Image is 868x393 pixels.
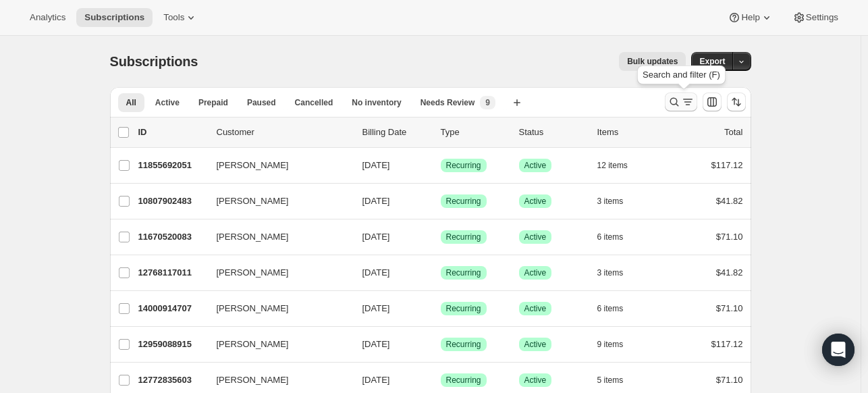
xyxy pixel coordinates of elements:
div: Type [441,126,508,139]
span: 12 items [597,160,628,171]
div: 12768117011[PERSON_NAME][DATE]SuccessRecurringSuccessActive3 items$41.82 [138,263,743,282]
span: 9 [485,97,490,108]
span: Recurring [446,339,481,350]
p: 12772835603 [138,373,206,387]
span: Help [741,12,759,23]
span: [DATE] [362,160,390,170]
button: Bulk updates [619,52,686,71]
span: [PERSON_NAME] [217,194,289,208]
span: Export [699,56,725,67]
span: $117.12 [711,160,743,170]
p: 11855692051 [138,159,206,172]
p: 10807902483 [138,194,206,208]
p: 12768117011 [138,266,206,280]
button: [PERSON_NAME] [209,262,344,284]
span: [DATE] [362,375,390,385]
span: Recurring [446,232,481,242]
span: [PERSON_NAME] [217,338,289,351]
span: Needs Review [421,97,475,108]
button: [PERSON_NAME] [209,369,344,391]
span: Analytics [30,12,65,23]
span: 3 items [597,267,624,278]
button: [PERSON_NAME] [209,334,344,355]
button: [PERSON_NAME] [209,190,344,212]
button: Subscriptions [76,8,153,27]
span: $71.10 [716,303,743,313]
div: 12772835603[PERSON_NAME][DATE]SuccessRecurringSuccessActive5 items$71.10 [138,371,743,390]
span: $41.82 [716,196,743,206]
span: $117.12 [711,339,743,349]
p: Customer [217,126,352,139]
span: Recurring [446,196,481,207]
button: 6 items [597,228,639,246]
button: 6 items [597,299,639,318]
button: Create new view [506,93,528,112]
button: [PERSON_NAME] [209,226,344,248]
span: Subscriptions [84,12,144,23]
span: [DATE] [362,232,390,242]
p: 12959088915 [138,338,206,351]
button: 12 items [597,156,643,175]
div: Items [597,126,665,139]
button: [PERSON_NAME] [209,155,344,176]
div: 11855692051[PERSON_NAME][DATE]SuccessRecurringSuccessActive12 items$117.12 [138,156,743,175]
span: $41.82 [716,267,743,278]
p: Billing Date [362,126,430,139]
span: Settings [806,12,838,23]
span: 5 items [597,375,624,386]
span: [PERSON_NAME] [217,230,289,244]
span: Recurring [446,303,481,314]
button: Help [720,8,781,27]
span: Prepaid [198,97,228,108]
span: 3 items [597,196,624,207]
span: [DATE] [362,196,390,206]
p: Status [519,126,587,139]
div: 14000914707[PERSON_NAME][DATE]SuccessRecurringSuccessActive6 items$71.10 [138,299,743,318]
span: Active [524,196,547,207]
span: All [126,97,136,108]
span: [PERSON_NAME] [217,373,289,387]
span: 9 items [597,339,624,350]
button: Search and filter results [665,93,697,111]
span: [PERSON_NAME] [217,302,289,315]
button: 9 items [597,335,639,354]
span: [PERSON_NAME] [217,266,289,280]
div: 11670520083[PERSON_NAME][DATE]SuccessRecurringSuccessActive6 items$71.10 [138,228,743,246]
div: IDCustomerBilling DateTypeStatusItemsTotal [138,126,743,139]
button: Analytics [22,8,74,27]
span: $71.10 [716,375,743,385]
button: 3 items [597,192,639,211]
span: Active [524,303,547,314]
div: 10807902483[PERSON_NAME][DATE]SuccessRecurringSuccessActive3 items$41.82 [138,192,743,211]
span: Active [524,375,547,386]
span: Tools [163,12,184,23]
span: Active [524,232,547,242]
p: Total [724,126,742,139]
button: Sort the results [727,93,746,111]
span: [DATE] [362,267,390,278]
span: Bulk updates [627,56,678,67]
span: Paused [247,97,276,108]
button: Tools [155,8,206,27]
span: Recurring [446,267,481,278]
span: 6 items [597,303,624,314]
span: [PERSON_NAME] [217,159,289,172]
span: 6 items [597,232,624,242]
div: Open Intercom Messenger [822,334,855,366]
p: 14000914707 [138,302,206,315]
button: [PERSON_NAME] [209,298,344,319]
span: Active [524,267,547,278]
button: Settings [784,8,846,27]
span: Recurring [446,375,481,386]
button: Export [691,52,733,71]
p: 11670520083 [138,230,206,244]
button: 3 items [597,263,639,282]
span: [DATE] [362,339,390,349]
span: $71.10 [716,232,743,242]
div: 12959088915[PERSON_NAME][DATE]SuccessRecurringSuccessActive9 items$117.12 [138,335,743,354]
span: Active [155,97,180,108]
span: Active [524,339,547,350]
span: Active [524,160,547,171]
button: Customize table column order and visibility [703,93,722,111]
span: Subscriptions [110,54,198,69]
